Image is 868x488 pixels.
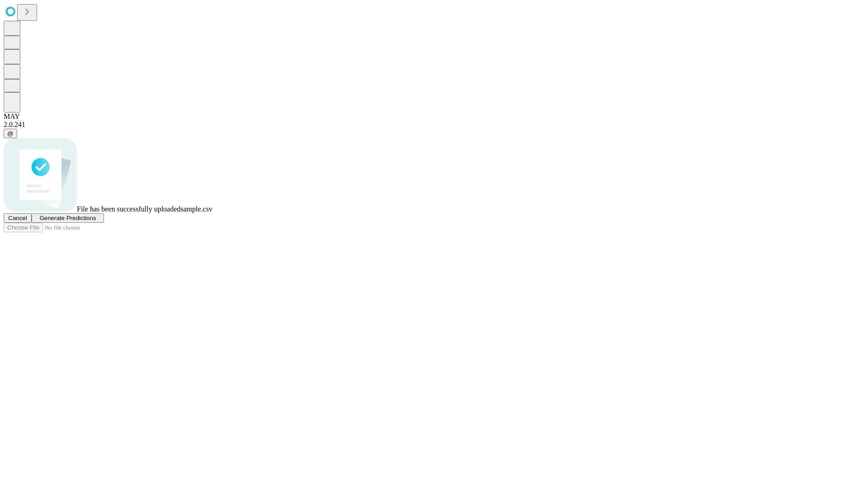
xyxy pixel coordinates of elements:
span: @ [7,130,14,137]
button: @ [4,129,17,138]
button: Generate Predictions [32,213,104,223]
div: 2.0.241 [4,121,864,129]
div: MAY [4,113,864,121]
span: File has been successfully uploaded [77,205,180,213]
span: sample.csv [180,205,212,213]
button: Cancel [4,213,32,223]
span: Generate Predictions [39,215,96,221]
span: Cancel [8,215,27,221]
